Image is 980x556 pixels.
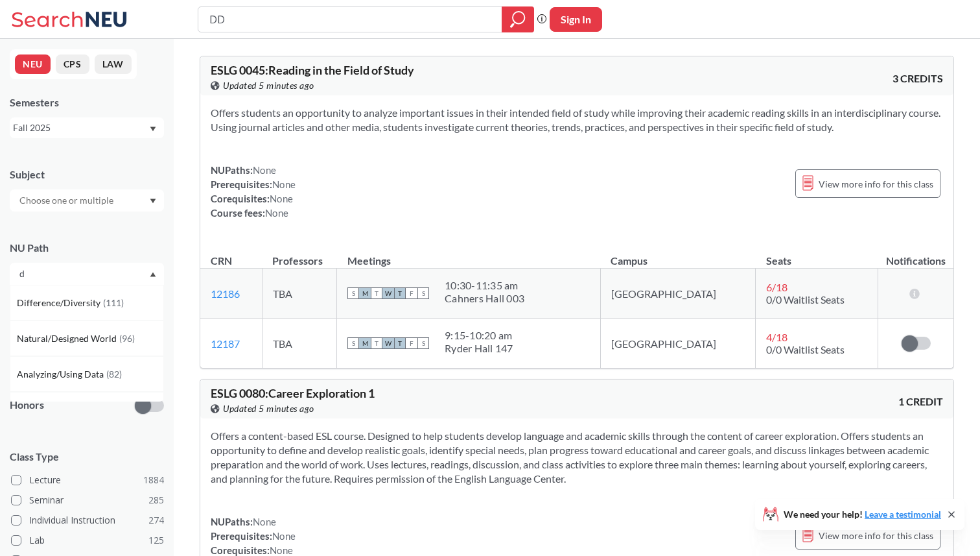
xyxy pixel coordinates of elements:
[253,516,276,527] span: None
[865,509,941,520] a: Leave a testimonial
[600,241,755,269] th: Campus
[819,176,933,192] span: View more info for this class
[819,527,933,544] span: View more info for this class
[272,530,296,542] span: None
[150,272,156,277] svg: Dropdown arrow
[148,513,164,527] span: 274
[13,266,122,282] input: Choose one or multiple
[766,281,787,293] span: 6 / 18
[417,337,429,349] span: S
[211,386,375,400] span: ESLG 0080 : Career Exploration 1
[13,121,148,135] div: Fall 2025
[359,337,371,349] span: M
[10,450,164,464] span: Class Type
[106,369,122,380] span: ( 82 )
[371,337,382,349] span: T
[600,319,755,369] td: [GEOGRAPHIC_DATA]
[756,241,878,269] th: Seats
[11,492,164,509] label: Seminar
[445,279,524,292] div: 10:30 - 11:35 am
[406,337,417,349] span: F
[502,6,534,32] div: magnifying glass
[56,54,89,74] button: CPS
[766,343,845,356] span: 0/0 Waitlist Seats
[17,296,103,310] span: Difference/Diversity
[10,398,44,413] p: Honors
[382,287,394,299] span: W
[510,10,526,29] svg: magnifying glass
[223,402,314,416] span: Updated 5 minutes ago
[262,269,336,319] td: TBA
[898,394,943,409] span: 1 CREDIT
[17,367,106,381] span: Analyzing/Using Data
[766,331,787,343] span: 4 / 18
[211,163,296,220] div: NUPaths: Prerequisites: Corequisites: Course fees:
[10,263,164,285] div: Dropdown arrowDifference/Diversity(111)Natural/Designed World(96)Analyzing/Using Data(82)Adv Writ...
[892,71,943,86] span: 3 CREDITS
[347,337,359,349] span: S
[208,8,493,30] input: Class, professor, course number, "phrase"
[359,287,371,299] span: M
[417,287,429,299] span: S
[15,54,51,74] button: NEU
[95,54,132,74] button: LAW
[878,241,953,269] th: Notifications
[347,287,359,299] span: S
[406,287,417,299] span: F
[270,193,293,204] span: None
[17,332,119,346] span: Natural/Designed World
[119,333,135,344] span: ( 96 )
[445,292,524,305] div: Cahners Hall 003
[11,532,164,549] label: Lab
[11,472,164,489] label: Lecture
[223,79,314,93] span: Updated 5 minutes ago
[270,544,293,556] span: None
[13,193,122,208] input: Choose one or multiple
[211,287,240,300] a: 12186
[262,241,336,269] th: Professors
[382,337,394,349] span: W
[272,178,296,190] span: None
[211,254,232,268] div: CRN
[445,342,513,355] div: Ryder Hall 147
[211,106,943,134] section: Offers students an opportunity to analyze important issues in their intended field of study while...
[784,510,941,519] span: We need your help!
[600,269,755,319] td: [GEOGRAPHIC_DATA]
[10,117,164,138] div: Fall 2025Dropdown arrow
[10,189,164,212] div: Dropdown arrow
[143,473,164,487] span: 1884
[766,293,845,306] span: 0/0 Waitlist Seats
[371,287,382,299] span: T
[265,207,288,219] span: None
[550,7,602,32] button: Sign In
[211,337,240,350] a: 12187
[148,493,164,507] span: 285
[445,329,513,342] div: 9:15 - 10:20 am
[11,512,164,529] label: Individual Instruction
[262,319,336,369] td: TBA
[211,429,943,486] section: Offers a content-based ESL course. Designed to help students develop language and academic skills...
[211,63,414,77] span: ESLG 0045 : Reading in the Field of Study
[150,199,156,204] svg: Dropdown arrow
[394,287,406,299] span: T
[148,533,164,548] span: 125
[10,95,164,110] div: Semesters
[10,241,164,255] div: NU Path
[150,127,156,132] svg: Dropdown arrow
[394,337,406,349] span: T
[10,167,164,182] div: Subject
[253,164,276,176] span: None
[103,297,124,308] span: ( 111 )
[337,241,601,269] th: Meetings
